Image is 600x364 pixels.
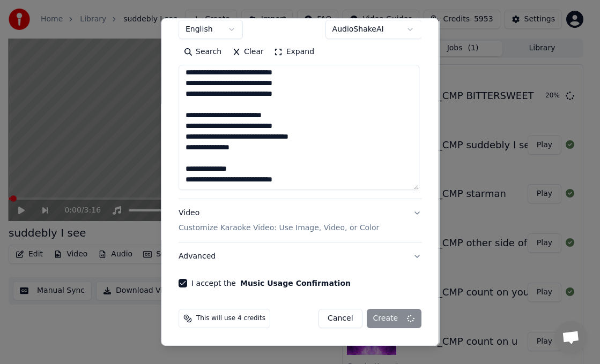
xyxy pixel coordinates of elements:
[240,279,351,287] button: I accept the
[227,43,269,60] button: Clear
[196,314,265,323] span: This will use 4 credits
[179,199,422,242] button: VideoCustomize Karaoke Video: Use Image, Video, or Color
[269,43,319,60] button: Expand
[318,309,362,328] button: Cancel
[179,208,379,233] div: Video
[179,242,422,270] button: Advanced
[179,43,227,60] button: Search
[179,223,379,233] p: Customize Karaoke Video: Use Image, Video, or Color
[191,279,351,287] label: I accept the
[179,8,422,199] div: LyricsProvide song lyrics or select an auto lyrics model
